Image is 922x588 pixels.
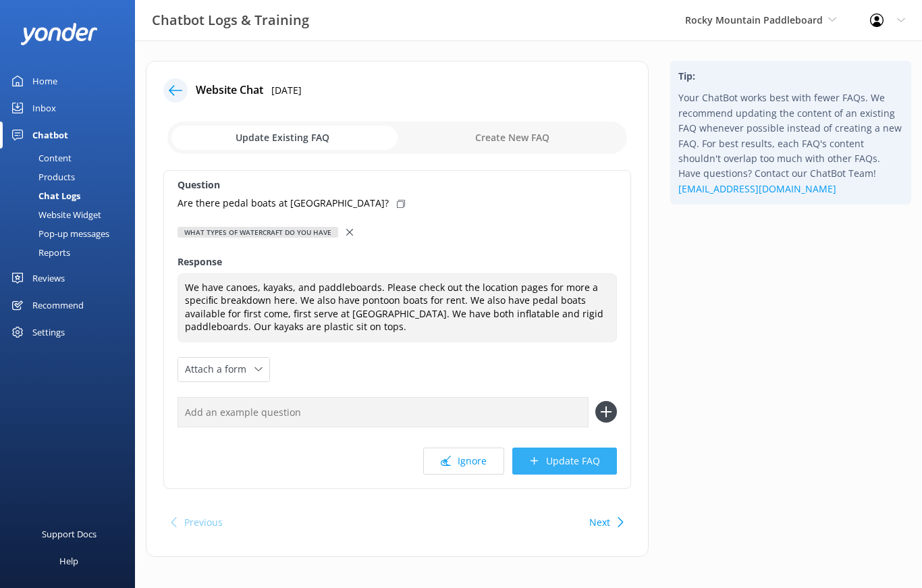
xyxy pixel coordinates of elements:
a: Pop-up messages [8,224,135,243]
span: Attach a form [185,362,254,377]
label: Response [178,255,617,269]
button: Next [589,509,610,536]
div: Products [8,167,75,186]
button: Ignore [423,448,504,475]
div: Settings [32,319,65,346]
p: Are there pedal boats at [GEOGRAPHIC_DATA]? [178,196,389,211]
div: Pop-up messages [8,224,109,243]
a: [EMAIL_ADDRESS][DOMAIN_NAME] [678,182,836,195]
div: Chat Logs [8,186,80,205]
div: Chatbot [32,122,68,149]
div: Home [32,68,57,95]
a: Chat Logs [8,186,135,205]
p: [DATE] [271,83,302,98]
div: Help [59,547,78,574]
h4: Tip: [678,69,903,84]
div: Content [8,149,72,167]
a: Reports [8,243,135,262]
p: Your ChatBot works best with fewer FAQs. We recommend updating the content of an existing FAQ whe... [678,90,903,196]
div: Reports [8,243,70,262]
textarea: We have canoes, kayaks, and paddleboards. Please check out the location pages for more a speciﬁc ... [178,273,617,342]
div: Recommend [32,292,84,319]
input: Add an example question [178,397,589,427]
h3: Chatbot Logs & Training [152,9,309,31]
div: What types of watercraft do you have [178,227,338,238]
img: yonder-white-logo.png [20,23,98,45]
span: Rocky Mountain Paddleboard [685,14,823,26]
div: Reviews [32,265,65,292]
div: Inbox [32,95,56,122]
div: Support Docs [42,520,97,547]
label: Question [178,178,617,192]
a: Content [8,149,135,167]
a: Products [8,167,135,186]
a: Website Widget [8,205,135,224]
button: Update FAQ [512,448,617,475]
h4: Website Chat [196,82,263,99]
div: Website Widget [8,205,101,224]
